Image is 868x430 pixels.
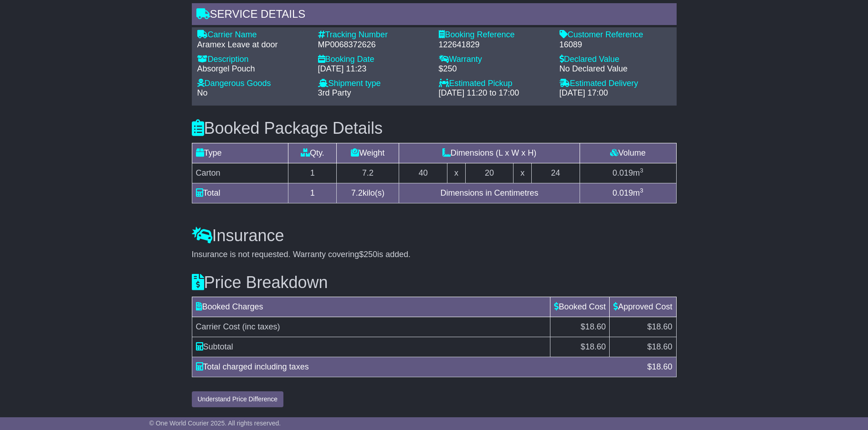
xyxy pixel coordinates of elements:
div: Aramex Leave at door [197,40,309,50]
div: Dangerous Goods [197,79,309,89]
div: [DATE] 11:20 to 17:00 [439,88,550,98]
div: Total charged including taxes [191,361,643,373]
td: $ [610,337,676,357]
h3: Insurance [192,227,677,245]
td: m [580,183,676,203]
td: Total [192,183,288,203]
td: Booked Charges [192,297,550,317]
td: Dimensions (L x W x H) [399,143,580,163]
div: Tracking Number [318,30,430,40]
div: [DATE] 17:00 [560,88,671,98]
span: © One World Courier 2025. All rights reserved. [149,420,281,427]
td: Dimensions in Centimetres [399,183,580,203]
div: Estimated Pickup [439,79,550,89]
h3: Price Breakdown [192,273,677,292]
div: Warranty [439,55,550,65]
span: $250 [359,250,377,259]
span: (inc taxes) [242,322,280,331]
div: Shipment type [318,79,430,89]
td: 1 [288,183,337,203]
span: Carrier Cost [196,322,240,331]
span: 7.2 [351,188,363,197]
div: Carrier Name [197,30,309,40]
td: Volume [580,143,676,163]
div: Booking Reference [439,30,550,40]
td: Approved Cost [610,297,676,317]
span: 3rd Party [318,88,351,97]
span: 0.019 [612,188,633,197]
sup: 3 [640,167,643,174]
td: 40 [399,163,447,183]
td: Carton [192,163,288,183]
div: Insurance is not requested. Warranty covering is added. [192,250,677,260]
div: Service Details [192,3,677,28]
sup: 3 [640,187,643,194]
td: x [447,163,465,183]
div: 16089 [560,40,671,50]
div: Absorgel Pouch [197,64,309,74]
h3: Booked Package Details [192,119,677,137]
td: kilo(s) [337,183,399,203]
span: 18.60 [652,342,672,351]
td: x [514,163,531,183]
div: Estimated Delivery [560,79,671,89]
td: Qty. [288,143,337,163]
div: Customer Reference [560,30,671,40]
td: 20 [465,163,514,183]
div: Description [197,55,309,65]
div: $250 [439,64,550,74]
span: $18.60 [580,322,606,331]
div: MP0068372626 [318,40,430,50]
div: 122641829 [439,40,550,50]
td: 7.2 [337,163,399,183]
td: 1 [288,163,337,183]
div: Booking Date [318,55,430,65]
td: Weight [337,143,399,163]
div: [DATE] 11:23 [318,64,430,74]
span: 0.019 [612,168,633,177]
td: Booked Cost [550,297,610,317]
td: 24 [531,163,580,183]
td: Subtotal [192,337,550,357]
span: 18.60 [585,342,606,351]
span: No [197,88,208,97]
span: 18.60 [652,362,672,371]
span: $18.60 [647,322,672,331]
td: $ [550,337,610,357]
div: Declared Value [560,55,671,65]
div: No Declared Value [560,64,671,74]
button: Understand Price Difference [192,391,284,407]
div: $ [642,361,677,373]
td: m [580,163,676,183]
td: Type [192,143,288,163]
